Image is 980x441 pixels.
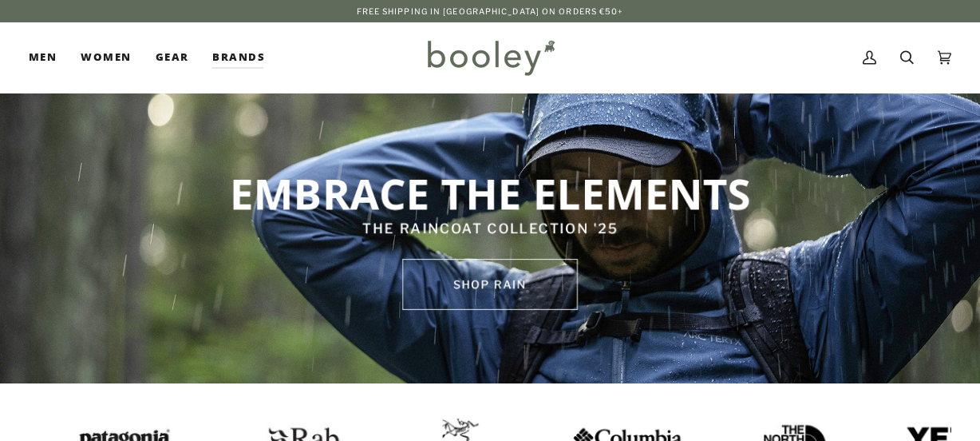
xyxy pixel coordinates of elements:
[156,50,189,66] span: Gear
[210,219,770,240] p: THE RAINCOAT COLLECTION '25
[144,22,201,93] a: Gear
[81,50,131,66] span: Women
[200,22,277,93] a: Brands
[69,22,143,93] a: Women
[29,50,57,66] span: Men
[421,34,560,81] img: Booley
[212,50,265,66] span: Brands
[357,5,624,18] p: Free Shipping in [GEOGRAPHIC_DATA] on Orders €50+
[210,166,770,219] p: EMBRACE THE ELEMENTS
[402,259,578,310] a: SHOP rain
[29,22,69,93] a: Men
